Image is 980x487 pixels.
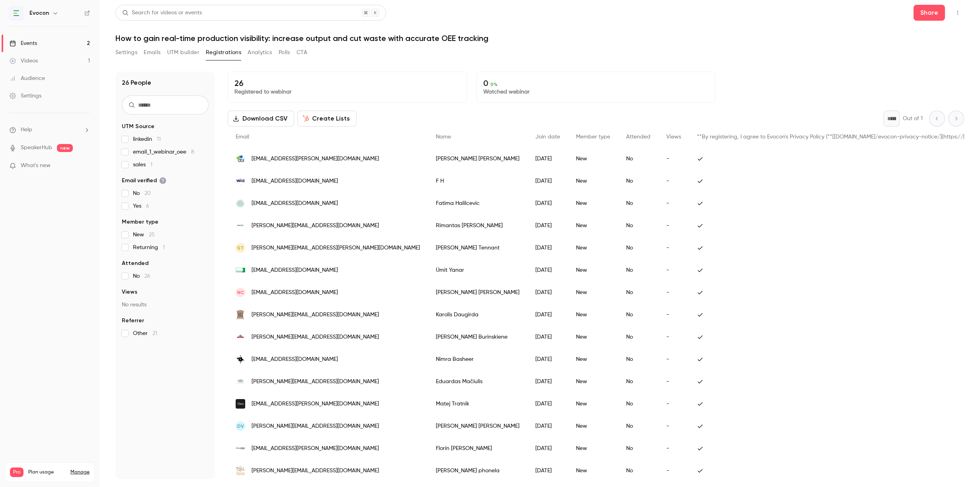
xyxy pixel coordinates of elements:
span: [EMAIL_ADDRESS][DOMAIN_NAME] [252,177,338,185]
span: No [133,272,150,280]
span: Views [666,134,681,140]
div: No [618,148,658,170]
img: tsl.co.zw [236,466,245,475]
span: 0 % [490,82,498,87]
span: ST [237,244,244,251]
div: - [658,281,689,304]
div: No [618,304,658,326]
div: New [568,326,618,348]
div: Florin [PERSON_NAME] [428,437,527,460]
img: biovast.lt [236,221,245,230]
div: [DATE] [527,415,568,437]
div: - [658,192,689,214]
button: UTM builder [167,46,199,59]
div: New [568,214,618,237]
div: - [658,415,689,437]
div: No [618,259,658,281]
div: [PERSON_NAME] Burinskiene [428,326,527,348]
div: [DATE] [527,304,568,326]
p: No results [122,301,209,309]
span: Pro [10,468,23,477]
span: [EMAIL_ADDRESS][DOMAIN_NAME] [252,199,338,208]
span: 21 [152,331,157,336]
div: [DATE] [527,370,568,393]
div: - [658,148,689,170]
div: New [568,170,618,192]
div: Settings [10,92,41,100]
div: - [658,326,689,348]
div: Eduardas Mačiulis [428,370,527,393]
p: Watched webinar [483,88,709,96]
span: Attended [122,259,148,267]
div: [PERSON_NAME] [PERSON_NAME] [428,148,527,170]
div: New [568,304,618,326]
span: [PERSON_NAME][EMAIL_ADDRESS][DOMAIN_NAME] [252,333,379,341]
div: No [618,214,658,237]
button: CTA [297,46,307,59]
span: No [133,189,151,197]
div: Videos [10,57,38,65]
span: NC [237,289,244,296]
p: 26 [234,78,460,88]
div: [PERSON_NAME] [PERSON_NAME] [428,415,527,437]
div: [PERSON_NAME] [PERSON_NAME] [428,281,527,304]
div: Karolis Daugirda [428,304,527,326]
button: Create Lists [297,111,357,127]
div: New [568,460,618,482]
div: - [658,370,689,393]
span: Name [436,134,451,140]
div: Matej Tratnik [428,393,527,415]
div: - [658,259,689,281]
span: linkedin [133,135,161,143]
div: - [658,304,689,326]
div: [DATE] [527,214,568,237]
span: Returning [133,243,165,251]
span: [EMAIL_ADDRESS][PERSON_NAME][DOMAIN_NAME] [252,155,379,163]
a: Manage [70,469,90,475]
span: [EMAIL_ADDRESS][DOMAIN_NAME] [252,266,338,275]
img: yavuz.ba [236,176,245,186]
div: [PERSON_NAME] Tennant [428,237,527,259]
button: Polls [279,46,290,59]
div: [DATE] [527,192,568,214]
div: - [658,214,689,237]
div: No [618,370,658,393]
span: 6 [146,203,149,209]
span: [PERSON_NAME][EMAIL_ADDRESS][DOMAIN_NAME] [252,311,379,319]
span: [EMAIL_ADDRESS][DOMAIN_NAME] [252,288,338,297]
div: No [618,170,658,192]
div: No [618,348,658,370]
span: [EMAIL_ADDRESS][DOMAIN_NAME] [252,355,338,364]
p: Out of 1 [903,115,923,123]
span: [EMAIL_ADDRESS][PERSON_NAME][DOMAIN_NAME] [252,444,379,453]
div: Ümit Yanar [428,259,527,281]
div: [DATE] [527,259,568,281]
h1: How to gain real-time production visibility: increase output and cut waste with accurate OEE trac... [115,33,964,43]
span: Help [21,126,32,134]
h6: Evocon [29,9,49,17]
div: New [568,148,618,170]
div: No [618,415,658,437]
span: email_1_webinar_oee [133,148,194,156]
div: Events [10,39,37,47]
div: [DATE] [527,393,568,415]
img: grainmore.com [236,310,245,319]
span: Member type [122,218,158,226]
span: 25 [149,232,155,238]
span: [PERSON_NAME][EMAIL_ADDRESS][PERSON_NAME][DOMAIN_NAME] [252,244,420,252]
span: Plan usage [28,469,66,475]
div: - [658,237,689,259]
span: 26 [144,273,150,279]
img: habasit.com [236,265,245,275]
img: bosnaplod.ba [236,199,245,208]
span: Attended [626,134,650,140]
div: No [618,237,658,259]
button: Share [914,5,945,21]
button: Analytics [248,46,272,59]
div: [DATE] [527,460,568,482]
span: 1 [150,162,152,168]
span: UTM Source [122,123,154,131]
span: Yes [133,202,149,210]
img: Evocon [10,7,23,19]
div: No [618,437,658,460]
